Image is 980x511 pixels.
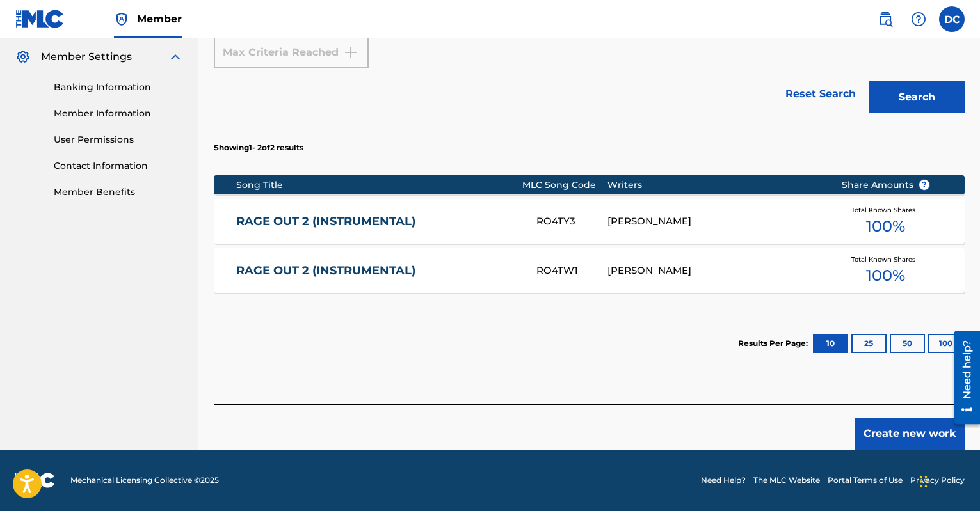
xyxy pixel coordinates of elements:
button: Search [869,81,965,113]
iframe: Resource Center [944,326,980,429]
span: Mechanical Licensing Collective © 2025 [70,475,219,486]
a: Member Benefits [54,185,183,199]
span: Total Known Shares [851,205,920,215]
span: Share Amounts [842,178,930,192]
div: RO4TY3 [536,214,607,229]
img: Member Settings [15,49,31,65]
img: help [911,12,926,27]
div: RO4TW1 [536,263,607,278]
div: MLC Song Code [522,178,608,192]
a: Contact Information [54,159,183,173]
button: 50 [890,334,925,353]
a: RAGE OUT 2 (INSTRUMENTAL) [236,263,519,278]
a: User Permissions [54,133,183,146]
p: Showing 1 - 2 of 2 results [214,142,303,153]
img: Top Rightsholder [114,12,129,27]
div: Help [906,6,931,32]
span: Member Settings [41,49,132,65]
a: Reset Search [779,80,862,108]
a: Member Information [54,107,183,120]
button: 25 [851,334,887,353]
button: 10 [813,334,848,353]
div: [PERSON_NAME] [607,263,821,278]
a: Public Search [872,6,898,32]
button: Create new work [855,418,965,450]
div: Drag [920,462,928,501]
div: Song Title [236,178,522,192]
a: Need Help? [701,475,746,486]
img: expand [168,49,183,65]
img: search [878,12,893,27]
span: ? [919,180,929,190]
span: 100 % [866,215,905,238]
span: Member [137,12,182,26]
a: The MLC Website [753,475,820,486]
span: Total Known Shares [851,255,920,264]
a: Banking Information [54,81,183,94]
a: Portal Terms of Use [828,475,903,486]
div: User Menu [939,6,965,32]
iframe: Chat Widget [916,450,980,511]
div: [PERSON_NAME] [607,214,821,229]
a: RAGE OUT 2 (INSTRUMENTAL) [236,214,519,229]
img: logo [15,473,55,488]
p: Results Per Page: [738,338,811,349]
span: 100 % [866,264,905,287]
img: MLC Logo [15,10,65,28]
div: Writers [607,178,821,192]
button: 100 [928,334,963,353]
a: Privacy Policy [910,475,965,486]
